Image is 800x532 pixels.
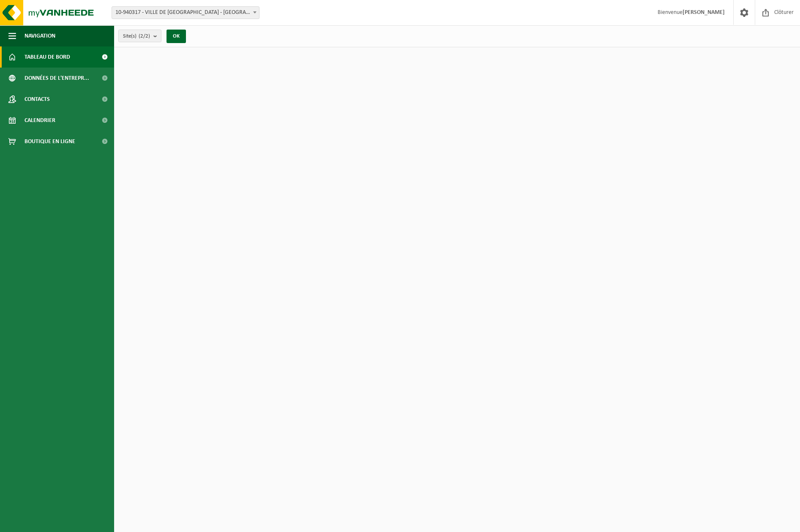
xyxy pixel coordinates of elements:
[25,46,70,68] span: Tableau de bord
[25,25,55,46] span: Navigation
[4,513,141,532] iframe: chat widget
[123,30,150,43] span: Site(s)
[25,131,75,152] span: Boutique en ligne
[683,9,725,16] strong: [PERSON_NAME]
[112,6,259,19] span: 10-940317 - VILLE DE CHINY - JAMOIGNE
[112,7,259,19] span: 10-940317 - VILLE DE CHINY - JAMOIGNE
[25,89,50,110] span: Contacts
[25,68,89,89] span: Données de l'entrepr...
[167,30,186,43] button: OK
[118,30,161,42] button: Site(s)(2/2)
[139,33,150,39] count: (2/2)
[25,110,55,131] span: Calendrier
